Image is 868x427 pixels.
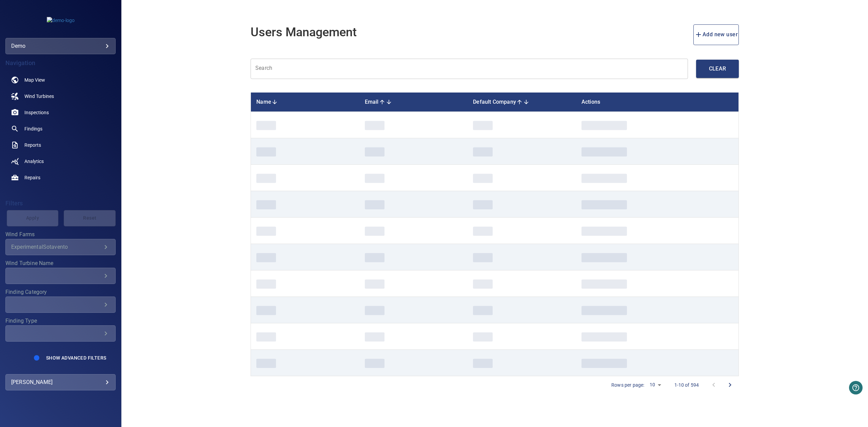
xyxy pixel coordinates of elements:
[24,142,41,148] span: Reports
[581,98,733,106] div: Actions
[696,60,739,78] button: Clear
[24,125,42,132] span: Findings
[5,104,116,121] a: inspections noActive
[365,98,462,106] div: Email
[5,88,116,104] a: windturbines noActive
[47,17,75,24] img: demo-logo
[24,174,40,181] span: Repairs
[24,77,45,83] span: Map View
[5,268,116,284] div: Wind Turbine Name
[251,26,357,39] h1: Users Management
[710,64,725,74] span: Clear
[11,41,110,52] div: demo
[647,380,663,390] div: 10
[5,232,116,237] label: Wind Farms
[5,169,116,186] a: repairs noActive
[5,38,116,54] div: demo
[11,244,102,250] div: ExperimentalSotavento
[674,382,699,388] p: 1-10 of 594
[5,325,116,342] div: Finding Type
[5,121,116,137] a: findings noActive
[5,289,116,295] label: Finding Category
[24,158,44,165] span: Analytics
[5,318,116,324] label: Finding Type
[693,24,739,45] button: add new user
[42,352,110,363] button: Show Advanced Filters
[359,93,468,112] th: Toggle SortBy
[5,72,116,88] a: map noActive
[5,200,116,207] h4: Filters
[5,297,116,313] div: Finding Category
[24,93,54,100] span: Wind Turbines
[5,153,116,169] a: analytics noActive
[11,377,110,388] div: [PERSON_NAME]
[468,93,576,112] th: Toggle SortBy
[24,109,49,116] span: Inspections
[473,98,571,106] div: Default Company
[46,355,106,361] span: Show Advanced Filters
[5,239,116,255] div: Wind Farms
[256,98,354,106] div: Name
[5,60,116,66] h4: Navigation
[611,382,644,388] p: Rows per page:
[251,93,359,112] th: Toggle SortBy
[694,30,738,39] span: Add new user
[722,377,738,393] button: Next page
[5,137,116,153] a: reports noActive
[5,261,116,266] label: Wind Turbine Name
